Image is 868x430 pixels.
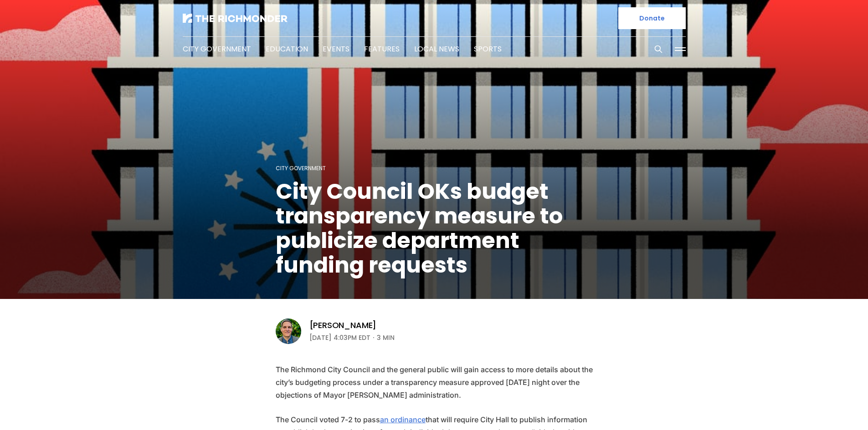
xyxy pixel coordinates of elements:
[791,385,868,430] iframe: portal-trigger
[377,332,395,343] span: 3 min
[652,42,665,56] button: Search this site
[323,44,349,54] a: Events
[266,44,308,54] a: Education
[375,415,418,424] a: an ordinance
[309,332,370,343] time: [DATE] 4:03PM EDT
[276,164,326,172] a: City Government
[618,7,686,29] a: Donate
[414,44,459,54] a: Local News
[364,44,400,54] a: Features
[276,319,301,344] img: Graham Moomaw
[309,320,377,331] a: [PERSON_NAME]
[183,14,288,23] img: The Richmonder
[474,44,502,54] a: Sports
[276,179,593,278] h1: City Council OKs budget transparency measure to publicize department funding requests
[183,44,251,54] a: City Government
[276,363,593,401] p: The Richmond City Council and the general public will gain access to more details about the city’...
